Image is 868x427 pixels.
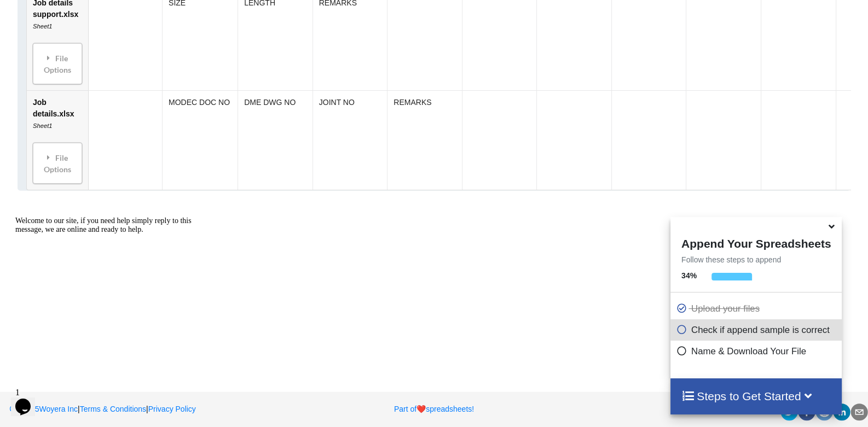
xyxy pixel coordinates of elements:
[238,90,313,190] td: DME DWG NO
[394,405,474,413] a: Part ofheartspreadsheets!
[676,323,839,337] p: Check if append sample is correct
[681,389,831,403] h4: Steps to Get Started
[80,405,146,413] a: Terms & Conditions
[33,122,52,129] i: Sheet1
[676,302,839,315] p: Upload your files
[36,146,79,180] div: File Options
[416,405,426,413] span: heart
[4,4,201,22] div: Welcome to our site, if you need help simply reply to this message, we are online and ready to help.
[11,383,46,416] iframe: chat widget
[670,254,842,265] p: Follow these steps to append
[162,90,238,190] td: MODEC DOC NO
[670,234,842,250] h4: Append Your Spreadsheets
[387,90,462,190] td: REMARKS
[148,405,196,413] a: Privacy Policy
[36,46,79,81] div: File Options
[27,90,88,190] td: Job details.xlsx
[33,23,52,30] i: Sheet1
[9,403,283,414] p: | |
[313,90,387,190] td: JOINT NO
[9,405,78,413] a: 2025Woyera Inc
[11,212,208,378] iframe: chat widget
[681,271,697,280] b: 34 %
[4,4,181,21] span: Welcome to our site, if you need help simply reply to this message, we are online and ready to help.
[676,344,839,358] p: Name & Download Your File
